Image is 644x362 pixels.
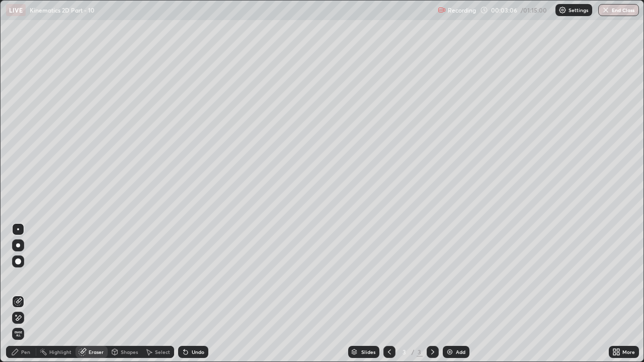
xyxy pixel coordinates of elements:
p: Kinematics 2D Part - 10 [30,6,95,14]
p: Settings [569,8,588,13]
div: Select [155,349,170,354]
div: Shapes [121,349,138,354]
div: 3 [399,349,410,355]
img: class-settings-icons [558,6,567,14]
div: Add [456,349,465,354]
span: Erase all [13,331,24,337]
div: More [622,349,635,354]
p: LIVE [9,6,23,14]
button: End Class [598,4,639,16]
div: 3 [417,347,423,356]
img: recording.375f2c34.svg [438,6,446,14]
div: Eraser [89,349,104,354]
p: Recording [448,7,476,14]
div: Pen [21,349,30,354]
div: / [412,349,415,355]
div: Slides [361,349,375,354]
img: end-class-cross [602,6,610,14]
div: Undo [192,349,204,354]
img: add-slide-button [446,348,454,356]
div: Highlight [49,349,71,354]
